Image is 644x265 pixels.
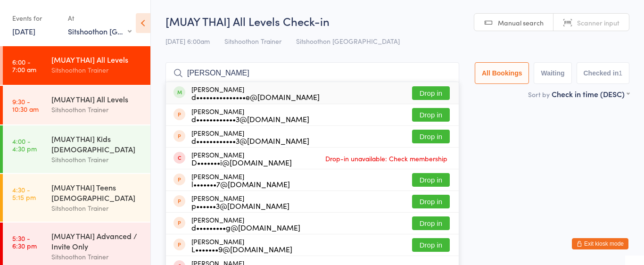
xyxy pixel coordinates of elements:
div: d•••••••••••••••e@[DOMAIN_NAME] [191,93,320,100]
span: Drop-in unavailable: Check membership [323,151,450,166]
span: Manual search [498,18,544,27]
button: Waiting [534,62,571,84]
div: D•••••••i@[DOMAIN_NAME] [191,158,292,166]
button: All Bookings [475,62,529,84]
div: p••••••3@[DOMAIN_NAME] [191,202,289,209]
div: d•••••••••g@[DOMAIN_NAME] [191,224,300,231]
div: [MUAY THAI] Teens [DEMOGRAPHIC_DATA] [51,182,142,203]
span: Sitshoothon [GEOGRAPHIC_DATA] [296,36,400,46]
div: Sitshoothon Trainer [51,251,142,262]
a: [DATE] [12,26,35,36]
button: Checked in1 [577,62,630,84]
button: Drop in [412,130,450,143]
div: [PERSON_NAME] [191,194,289,209]
time: 5:30 - 6:30 pm [12,234,37,249]
div: [MUAY THAI] All Levels [51,54,142,65]
a: 4:30 -5:15 pm[MUAY THAI] Teens [DEMOGRAPHIC_DATA]Sitshoothon Trainer [3,174,150,222]
span: Scanner input [577,18,619,27]
button: Drop in [412,108,450,122]
div: 1 [619,69,622,77]
div: [PERSON_NAME] [191,85,320,100]
h2: [MUAY THAI] All Levels Check-in [165,13,629,29]
div: d••••••••••••3@[DOMAIN_NAME] [191,137,309,144]
time: 9:30 - 10:30 am [12,98,39,113]
button: Drop in [412,216,450,230]
time: 6:00 - 7:00 am [12,58,36,73]
div: [PERSON_NAME] [191,151,292,166]
div: Sitshoothon Trainer [51,154,142,165]
span: [DATE] 6:00am [165,36,210,46]
div: [PERSON_NAME] [191,173,290,188]
div: At [68,10,132,26]
div: [MUAY THAI] Kids [DEMOGRAPHIC_DATA] [51,133,142,154]
input: Search [165,62,459,84]
div: [MUAY THAI] All Levels [51,94,142,104]
div: [MUAY THAI] Advanced / Invite Only [51,231,142,251]
div: Sitshoothon Trainer [51,104,142,115]
a: 9:30 -10:30 am[MUAY THAI] All LevelsSitshoothon Trainer [3,86,150,124]
div: [PERSON_NAME] [191,129,309,144]
div: l•••••••7@[DOMAIN_NAME] [191,180,290,188]
div: [PERSON_NAME] [191,238,292,253]
a: 6:00 -7:00 am[MUAY THAI] All LevelsSitshoothon Trainer [3,46,150,85]
div: Check in time (DESC) [552,89,629,99]
div: Events for [12,10,58,26]
button: Drop in [412,238,450,252]
div: [PERSON_NAME] [191,216,300,231]
div: Sitshoothon Trainer [51,65,142,75]
a: 4:00 -4:30 pm[MUAY THAI] Kids [DEMOGRAPHIC_DATA]Sitshoothon Trainer [3,125,150,173]
label: Sort by [528,90,550,99]
span: Sitshoothon Trainer [224,36,281,46]
div: L•••••••9@[DOMAIN_NAME] [191,245,292,253]
div: [PERSON_NAME] [191,108,309,123]
time: 4:00 - 4:30 pm [12,137,37,152]
button: Drop in [412,173,450,187]
button: Drop in [412,86,450,100]
div: d••••••••••••3@[DOMAIN_NAME] [191,115,309,123]
button: Drop in [412,195,450,208]
div: Sitshoothon [GEOGRAPHIC_DATA] [68,26,132,36]
time: 4:30 - 5:15 pm [12,186,36,201]
div: Sitshoothon Trainer [51,203,142,214]
button: Exit kiosk mode [572,238,628,249]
